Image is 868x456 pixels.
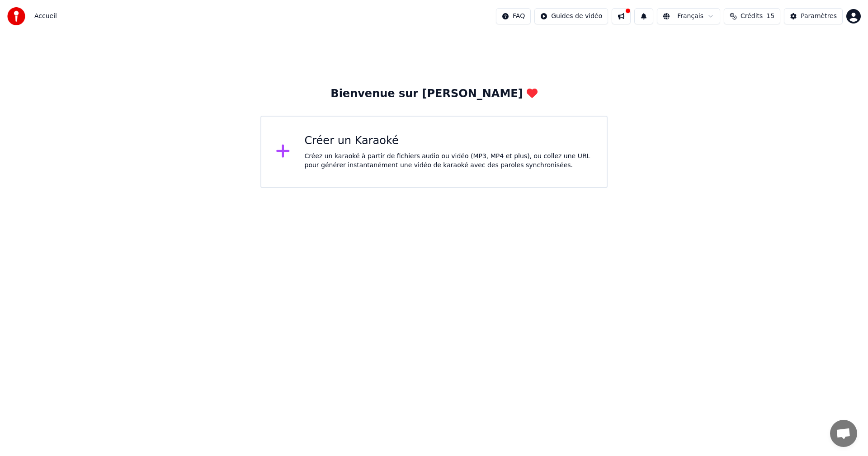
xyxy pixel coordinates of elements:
a: Ouvrir le chat [830,420,857,447]
nav: breadcrumb [34,12,57,21]
div: Créez un karaoké à partir de fichiers audio ou vidéo (MP3, MP4 et plus), ou collez une URL pour g... [305,152,593,170]
div: Bienvenue sur [PERSON_NAME] [330,87,537,101]
div: Paramètres [801,12,837,21]
span: Crédits [741,12,763,21]
button: Crédits15 [724,8,780,24]
div: Créer un Karaoké [305,134,593,148]
button: FAQ [496,8,531,24]
button: Paramètres [784,8,843,24]
span: Accueil [34,12,57,21]
span: 15 [766,12,774,21]
img: youka [7,7,25,25]
button: Guides de vidéo [534,8,608,24]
